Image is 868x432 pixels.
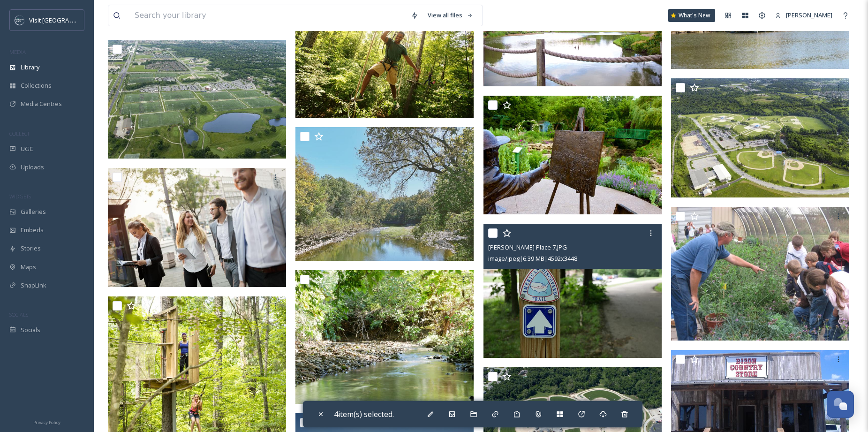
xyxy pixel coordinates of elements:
[108,168,286,287] img: AdobeStock_135735497.jpeg
[108,40,286,159] img: Aerial_Scheels_St.AndrewsGolf.jpg
[483,224,662,358] img: James Place 7.JPG
[668,9,715,22] a: What's New
[483,96,662,215] img: VisitOP-0006.jpg
[21,326,40,334] span: Socials
[29,15,102,24] span: Visit [GEOGRAPHIC_DATA]
[9,193,31,200] span: WIDGETS
[786,11,832,19] span: [PERSON_NAME]
[21,207,46,216] span: Galleries
[33,419,60,425] span: Privacy Policy
[33,416,60,427] a: Privacy Policy
[488,243,567,251] span: [PERSON_NAME] Place 7.JPG
[9,130,30,137] span: COLLECT
[334,409,394,419] span: 4 item(s) selected.
[21,144,33,153] span: UGC
[21,244,41,253] span: Stories
[21,226,44,235] span: Embeds
[295,270,474,404] img: Windham Creek Park 2.jpg
[295,127,474,261] img: INDIANTRAILS1.jpg
[770,6,837,24] a: [PERSON_NAME]
[671,78,849,197] img: Aerial_MidAmericaComplex_1.jpg
[21,163,44,172] span: Uploads
[671,207,849,341] img: 2007 Fall kids 016.jpg
[21,281,46,290] span: SnapLink
[827,391,854,418] button: Open Chat
[488,254,577,263] span: image/jpeg | 6.39 MB | 4592 x 3448
[9,48,26,55] span: MEDIA
[21,81,52,90] span: Collections
[21,99,62,108] span: Media Centres
[15,15,24,25] img: c3es6xdrejuflcaqpovn.png
[423,6,478,24] a: View all files
[21,263,36,272] span: Maps
[21,63,39,72] span: Library
[9,311,28,318] span: SOCIALS
[130,5,406,26] input: Search your library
